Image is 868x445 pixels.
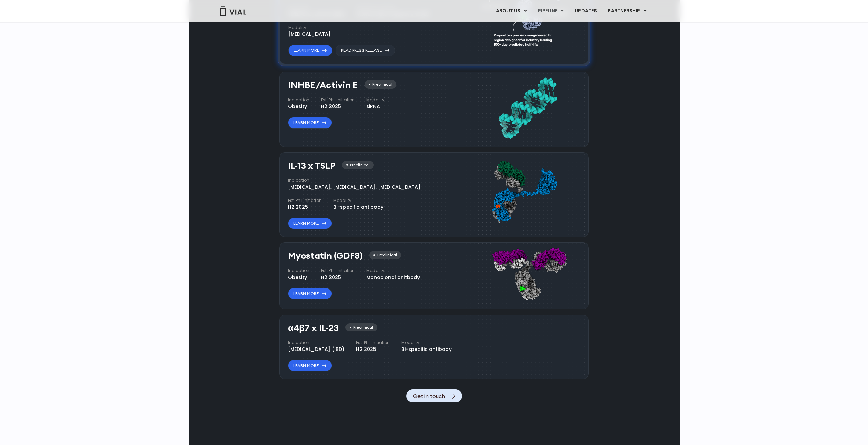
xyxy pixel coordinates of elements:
a: ABOUT USMenu Toggle [490,5,532,17]
div: Preclinical [365,80,396,89]
a: Learn More [288,45,332,56]
h4: Modality [288,25,331,31]
div: H2 2025 [321,103,355,110]
h4: Est. Ph I Initiation [321,97,355,103]
a: Learn More [288,288,332,299]
div: Obesity [288,274,309,281]
h3: Myostatin (GDF8) [288,251,363,261]
div: Bi-specific antibody [401,346,452,353]
a: Read Press Release [336,45,395,56]
h4: Est. Ph I Initiation [288,197,322,204]
div: siRNA [366,103,384,110]
a: PARTNERSHIPMenu Toggle [602,5,652,17]
h4: Indication [288,97,309,103]
h4: Indication [288,268,309,274]
a: UPDATES [569,5,602,17]
div: Preclinical [369,251,401,259]
h4: Indication [288,177,421,183]
a: Learn More [288,117,332,129]
h3: IL-13 x TSLP [288,161,335,171]
div: H2 2025 [356,346,390,353]
h3: INHBE/Activin E [288,80,358,90]
a: Get in touch [406,389,462,402]
h4: Indication [288,340,344,346]
h4: Modality [366,268,420,274]
h3: α4β7 x IL-23 [288,323,339,333]
div: Preclinical [342,161,374,169]
div: H2 2025 [321,274,355,281]
div: H2 2025 [288,204,322,211]
div: [MEDICAL_DATA], [MEDICAL_DATA], [MEDICAL_DATA] [288,183,421,191]
div: Bi-specific antibody [333,204,383,211]
img: Vial Logo [219,6,247,16]
div: [MEDICAL_DATA] (IBD) [288,346,344,353]
div: Obesity [288,103,309,110]
h4: Est. Ph I Initiation [356,340,390,346]
h4: Modality [401,340,452,346]
a: PIPELINEMenu Toggle [532,5,569,17]
a: Learn More [288,218,332,229]
h4: Est. Ph I Initiation [321,268,355,274]
h4: Modality [366,97,384,103]
a: Learn More [288,360,332,371]
h4: Modality [333,197,383,204]
div: Preclinical [345,323,377,332]
div: [MEDICAL_DATA] [288,31,331,38]
div: Monoclonal anitbody [366,274,420,281]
